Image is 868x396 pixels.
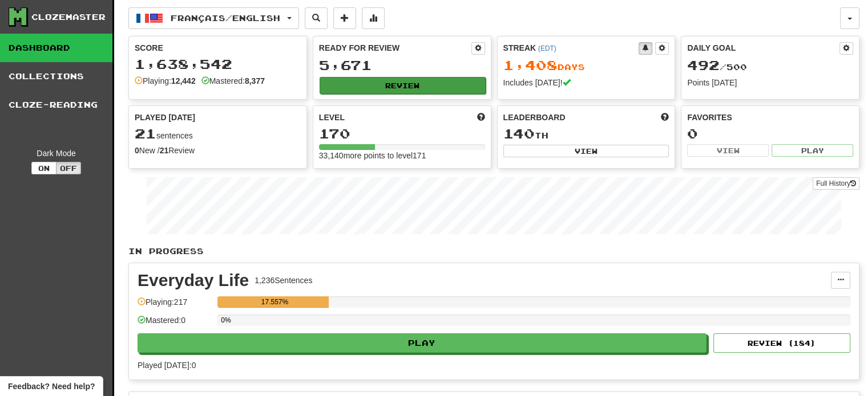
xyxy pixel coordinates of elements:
[687,57,720,73] span: 492
[171,76,196,85] strong: 12,442
[135,125,156,141] span: 21
[320,77,486,94] button: Review
[135,42,301,54] div: Score
[687,77,853,88] div: Points [DATE]
[503,112,566,123] span: Leaderboard
[135,75,196,87] div: Playing:
[503,58,669,73] div: Day s
[171,13,280,23] span: Français / English
[138,361,196,370] span: Played [DATE]: 0
[772,144,853,157] button: Play
[319,58,485,72] div: 5,671
[128,246,859,257] p: In Progress
[687,126,853,141] div: 0
[245,76,265,85] strong: 8,377
[31,11,106,23] div: Clozemaster
[138,333,706,353] button: Play
[135,57,301,71] div: 1,638,542
[160,146,169,155] strong: 21
[138,315,212,333] div: Mastered: 0
[56,162,81,174] button: Off
[138,272,249,289] div: Everyday Life
[503,126,669,141] div: th
[201,75,265,87] div: Mastered:
[661,112,669,123] span: This week in points, UTC
[362,7,385,29] button: More stats
[135,112,195,123] span: Played [DATE]
[31,162,56,174] button: On
[128,7,299,29] button: Français/English
[319,112,345,123] span: Level
[8,381,95,392] span: Open feedback widget
[687,144,769,157] button: View
[813,177,859,190] a: Full History
[255,275,312,286] div: 1,236 Sentences
[305,7,328,29] button: Search sentences
[319,126,485,141] div: 170
[687,62,747,72] span: / 500
[538,44,556,52] a: (EDT)
[333,7,356,29] button: Add sentence to collection
[135,146,139,155] strong: 0
[503,145,669,157] button: View
[687,112,853,123] div: Favorites
[319,150,485,161] div: 33,140 more points to level 171
[503,77,669,88] div: Includes [DATE]!
[503,125,535,141] span: 140
[477,112,485,123] span: Score more points to level up
[319,42,471,54] div: Ready for Review
[503,57,558,73] span: 1,408
[9,148,104,159] div: Dark Mode
[138,296,212,315] div: Playing: 217
[135,126,301,141] div: sentences
[687,42,839,55] div: Daily Goal
[135,145,301,156] div: New / Review
[503,42,639,54] div: Streak
[713,333,850,353] button: Review (184)
[221,296,328,308] div: 17.557%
